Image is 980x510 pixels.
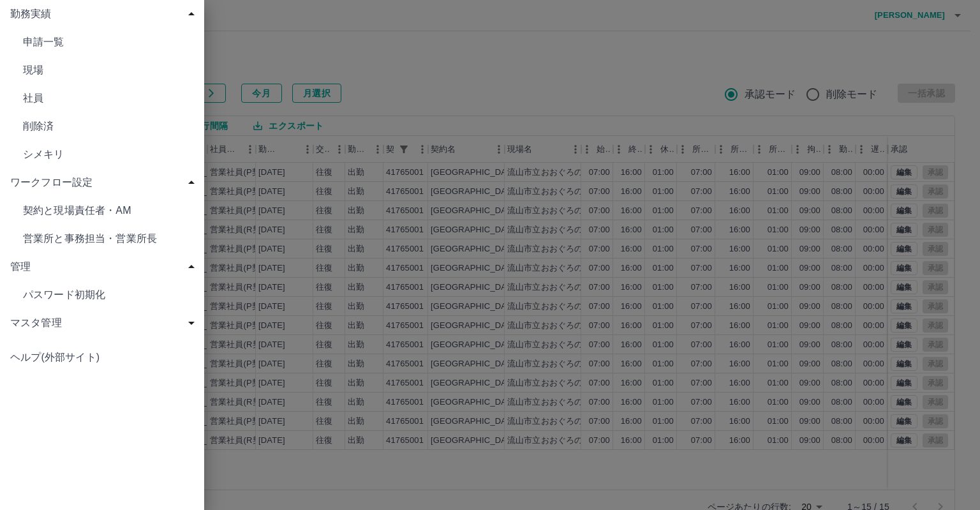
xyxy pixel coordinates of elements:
span: パスワード初期化 [23,287,194,303]
span: 契約と現場責任者・AM [23,203,194,218]
span: ワークフロー設定 [10,175,199,190]
span: 申請一覧 [23,34,194,50]
span: 現場 [23,63,194,78]
span: 社員 [23,91,194,106]
span: 削除済 [23,119,194,134]
span: シメキリ [23,147,194,162]
span: マスタ管理 [10,315,199,331]
span: ヘルプ(外部サイト) [10,350,194,365]
span: 管理 [10,259,199,274]
span: 営業所と事務担当・営業所長 [23,231,194,246]
span: 勤務実績 [10,6,199,22]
